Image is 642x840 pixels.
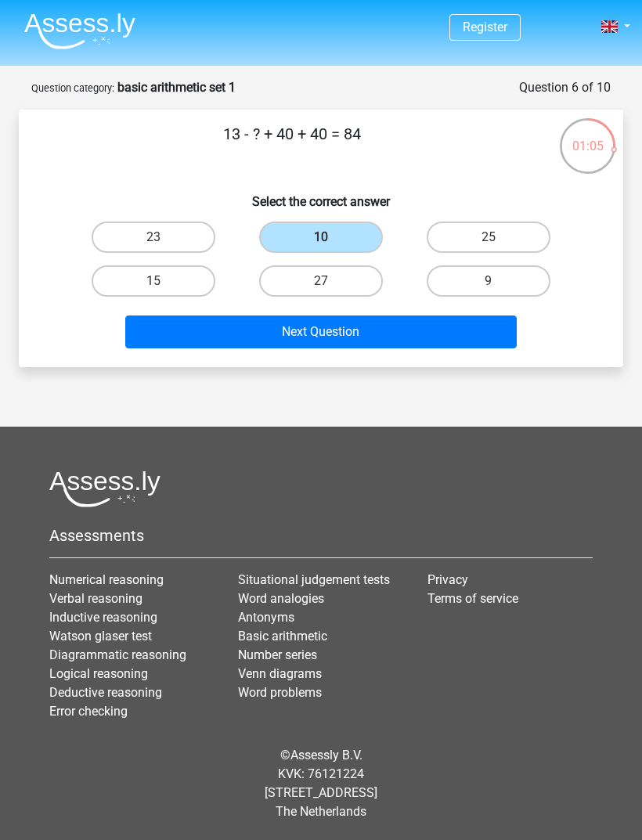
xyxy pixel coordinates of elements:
a: Deductive reasoning [49,685,162,700]
a: Verbal reasoning [49,591,142,606]
img: Assessly [24,13,135,49]
button: Next Question [125,315,518,348]
a: Register [463,20,507,34]
label: 23 [92,222,215,253]
a: Watson glaser test [49,629,152,644]
a: Privacy [427,572,468,587]
a: Venn diagrams [238,666,322,681]
label: 9 [427,265,550,297]
p: 13 - ? + 40 + 40 = 84 [44,122,539,169]
small: Question category: [31,82,114,94]
a: Logical reasoning [49,666,148,681]
a: Assessly B.V. [290,748,362,762]
div: Question 6 of 10 [519,78,611,97]
img: Assessly logo [49,470,160,507]
a: Error checking [49,704,128,719]
a: Situational judgement tests [238,572,390,587]
h5: Assessments [49,526,593,545]
a: Inductive reasoning [49,610,157,625]
label: 10 [259,222,383,253]
label: 27 [259,265,383,297]
h6: Select the correct answer [44,182,598,209]
a: Numerical reasoning [49,572,164,587]
a: Basic arithmetic [238,629,327,644]
a: Number series [238,647,317,662]
strong: basic arithmetic set 1 [117,80,236,95]
a: Terms of service [427,591,518,606]
a: Word analogies [238,591,324,606]
a: Word problems [238,685,322,700]
div: 01:05 [558,117,617,156]
a: Diagrammatic reasoning [49,647,186,662]
label: 25 [427,222,550,253]
a: Antonyms [238,610,294,625]
label: 15 [92,265,215,297]
div: © KVK: 76121224 [STREET_ADDRESS] The Netherlands [38,734,604,834]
